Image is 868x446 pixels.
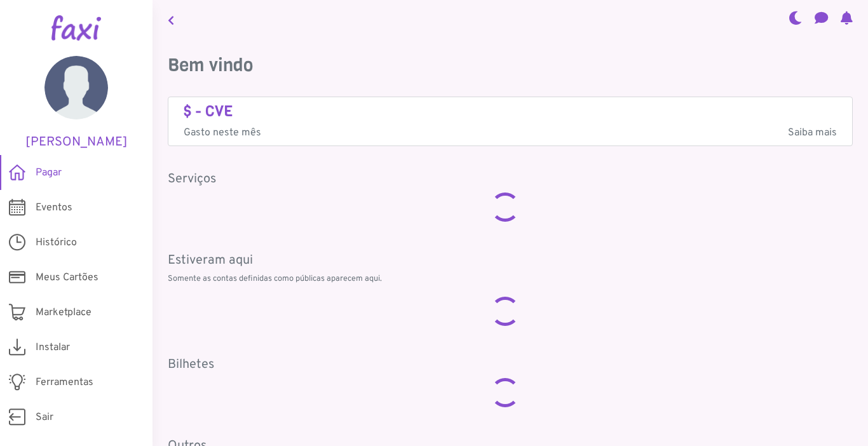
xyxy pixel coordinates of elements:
[168,273,853,285] p: Somente as contas definidas como públicas aparecem aqui.
[184,125,837,140] p: Gasto neste mês
[36,340,70,355] span: Instalar
[168,55,853,76] h3: Bem vindo
[36,375,93,390] span: Ferramentas
[168,253,853,268] h5: Estiveram aqui
[36,200,72,215] span: Eventos
[184,102,837,141] a: $ - CVE Gasto neste mêsSaiba mais
[788,125,837,140] span: Saiba mais
[36,235,77,250] span: Histórico
[36,165,62,180] span: Pagar
[19,56,133,150] a: [PERSON_NAME]
[36,305,92,320] span: Marketplace
[19,135,133,150] h5: [PERSON_NAME]
[184,102,837,121] h4: $ - CVE
[168,357,853,372] h5: Bilhetes
[36,410,53,425] span: Sair
[168,172,853,187] h5: Serviços
[36,270,98,285] span: Meus Cartões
